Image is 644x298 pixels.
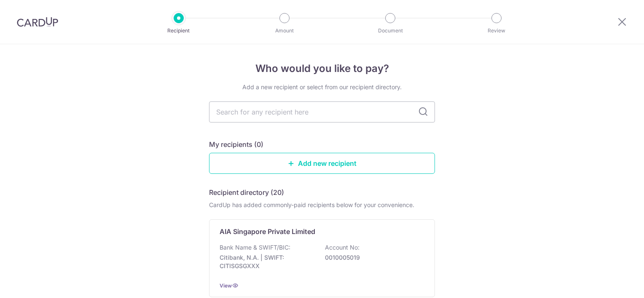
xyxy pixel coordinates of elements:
[209,101,435,122] input: Search for any recipient here
[325,243,360,252] p: Account No:
[209,139,263,149] h5: My recipients (0)
[17,17,58,27] img: CardUp
[220,253,314,270] p: Citibank, N.A. | SWIFT: CITISGSGXXX
[253,27,316,35] p: Amount
[209,61,435,76] h4: Who would you like to pay?
[325,253,419,262] p: 0010005019
[209,201,435,209] div: CardUp has added commonly-paid recipients below for your convenience.
[148,27,210,35] p: Recipient
[465,27,528,35] p: Review
[220,226,315,237] p: AIA Singapore Private Limited
[209,153,435,174] a: Add new recipient
[359,27,421,35] p: Document
[220,282,232,289] a: View
[590,273,636,294] iframe: Opens a widget where you can find more information
[220,243,290,252] p: Bank Name & SWIFT/BIC:
[209,83,435,91] div: Add a new recipient or select from our recipient directory.
[209,187,284,197] h5: Recipient directory (20)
